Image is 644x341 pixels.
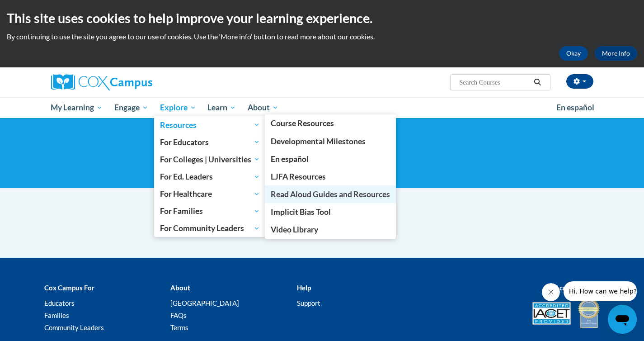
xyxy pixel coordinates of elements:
[154,220,266,237] a: For Community Leaders
[265,203,396,221] a: Implicit Bias Tool
[160,137,260,147] span: For Educators
[44,323,104,332] a: Community Leaders
[202,97,242,118] a: Learn
[578,298,600,329] img: IDA® Accredited
[154,151,266,168] a: For Colleges | Universities
[559,46,588,61] button: Okay
[595,46,637,61] a: More Info
[242,97,284,118] a: About
[550,98,600,117] a: En español
[44,284,94,292] b: Cox Campus For
[271,189,390,199] span: Read Aloud Guides and Resources
[160,119,260,130] span: Resources
[160,102,196,113] span: Explore
[170,323,188,332] a: Terms
[271,137,366,146] span: Developmental Milestones
[207,102,236,113] span: Learn
[160,189,260,199] span: For Healthcare
[160,154,260,165] span: For Colleges | Universities
[608,305,637,334] iframe: Button to launch messaging window
[564,281,637,301] iframe: Message from company
[154,185,266,203] a: For Healthcare
[160,171,260,182] span: For Ed. Leaders
[7,9,637,27] h2: This site uses cookies to help improve your learning experience.
[154,168,266,185] a: For Ed. Leaders
[556,103,594,112] span: En español
[170,299,239,307] a: [GEOGRAPHIC_DATA]
[51,74,223,90] a: Cox Campus
[297,299,320,307] a: Support
[248,102,278,113] span: About
[271,207,331,217] span: Implicit Bias Tool
[265,185,396,203] a: Read Aloud Guides and Resources
[38,97,607,118] div: Main menu
[51,74,152,90] img: Cox Campus
[265,114,396,132] a: Course Resources
[108,97,154,118] a: Engage
[297,284,311,292] b: Help
[160,206,260,217] span: For Families
[265,150,396,168] a: En español
[265,133,396,150] a: Developmental Milestones
[44,311,69,319] a: Families
[51,102,103,113] span: My Learning
[7,32,637,42] p: By continuing to use the site you agree to our use of cookies. Use the ‘More info’ button to read...
[170,311,187,319] a: FAQs
[265,221,396,238] a: Video Library
[44,299,75,307] a: Educators
[271,154,309,164] span: En español
[154,203,266,220] a: For Families
[45,97,109,118] a: My Learning
[160,223,260,234] span: For Community Leaders
[154,133,266,151] a: For Educators
[531,77,544,88] button: Search
[170,284,190,292] b: About
[542,283,560,301] iframe: Close message
[154,97,202,118] a: Explore
[265,168,396,185] a: LJFA Resources
[271,118,334,128] span: Course Resources
[566,74,593,89] button: Account Settings
[271,225,318,234] span: Video Library
[271,172,326,181] span: LJFA Resources
[532,302,571,325] img: Accredited IACET® Provider
[154,116,266,133] a: Resources
[114,102,148,113] span: Engage
[458,77,531,88] input: Search Courses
